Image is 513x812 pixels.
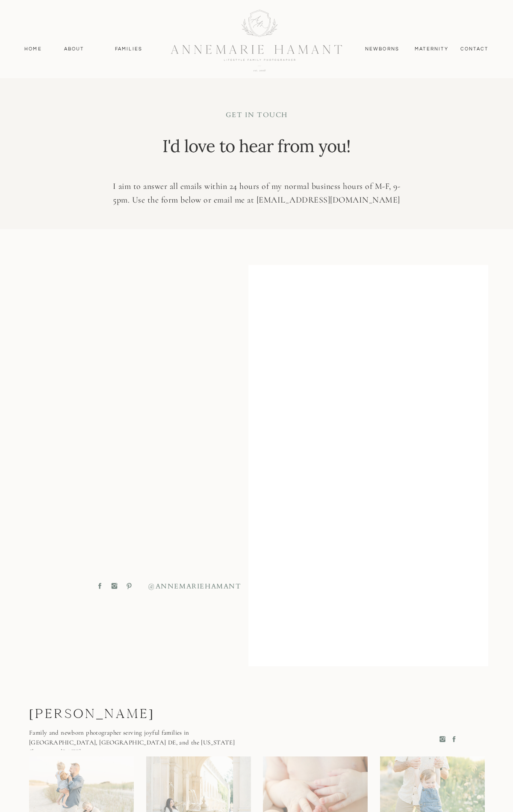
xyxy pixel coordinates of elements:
p: [PERSON_NAME] [29,706,205,724]
p: I'd love to hear from you! [160,134,353,167]
a: Newborns [362,45,403,53]
a: Home [21,45,46,53]
p: @ANNEMARIEHAMANT [148,582,203,591]
a: contact [456,45,493,53]
p: I aim to answer all emails within 24 hours of my normal business hours of M-F, 9-5pm. Use the for... [105,179,408,207]
a: MAternity [415,45,448,53]
p: get in touch [163,110,350,122]
a: Families [109,45,148,53]
p: Family and newborn photographer serving joyful families in [GEOGRAPHIC_DATA], [GEOGRAPHIC_DATA] D... [29,728,237,750]
a: About [62,45,86,53]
